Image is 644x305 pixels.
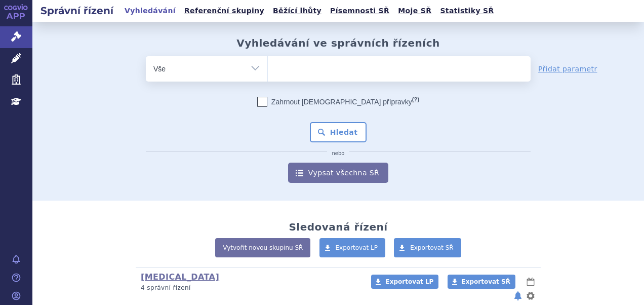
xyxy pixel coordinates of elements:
a: Exportovat LP [371,275,438,289]
a: Písemnosti SŘ [327,4,392,18]
span: Exportovat LP [336,244,378,251]
a: Moje SŘ [395,4,434,18]
button: nastavení [526,290,536,302]
button: notifikace [513,290,523,302]
a: Přidat parametr [538,64,597,74]
h2: Sledovaná řízení [289,221,387,233]
i: nebo [327,150,350,157]
a: Exportovat SŘ [448,275,515,289]
button: Hledat [310,122,367,142]
a: Statistiky SŘ [437,4,497,18]
button: lhůty [526,276,536,288]
abbr: (?) [412,96,419,103]
label: Zahrnout [DEMOGRAPHIC_DATA] přípravky [257,97,419,107]
p: 4 správní řízení [141,284,358,292]
span: Exportovat SŘ [410,244,454,251]
a: [MEDICAL_DATA] [141,272,219,282]
a: Exportovat SŘ [394,238,461,257]
a: Vytvořit novou skupinu SŘ [215,238,310,257]
a: Vyhledávání [122,4,179,18]
h2: Správní řízení [32,4,122,18]
h2: Vyhledávání ve správních řízeních [236,37,440,49]
a: Referenční skupiny [181,4,267,18]
span: Exportovat SŘ [462,278,510,285]
a: Běžící lhůty [270,4,325,18]
span: Exportovat LP [385,278,433,285]
a: Exportovat LP [319,238,386,257]
a: Vypsat všechna SŘ [288,163,388,183]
